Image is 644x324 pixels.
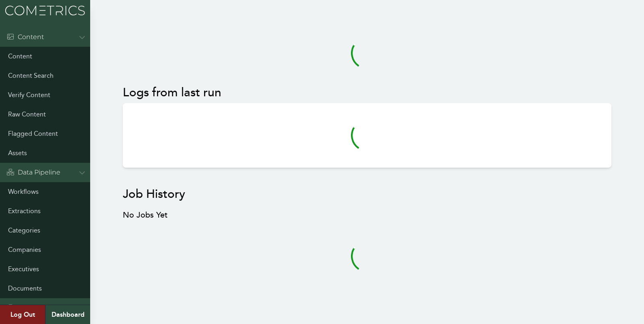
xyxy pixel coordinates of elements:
a: Dashboard [45,305,90,324]
h2: Logs from last run [123,85,611,100]
svg: audio-loading [351,119,383,152]
div: Data Pipeline [6,168,60,177]
svg: audio-loading [351,37,383,69]
svg: audio-loading [351,240,383,272]
h3: No Jobs Yet [123,210,611,221]
h2: Job History [123,187,611,201]
div: Admin [6,303,39,313]
div: Content [6,32,44,42]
